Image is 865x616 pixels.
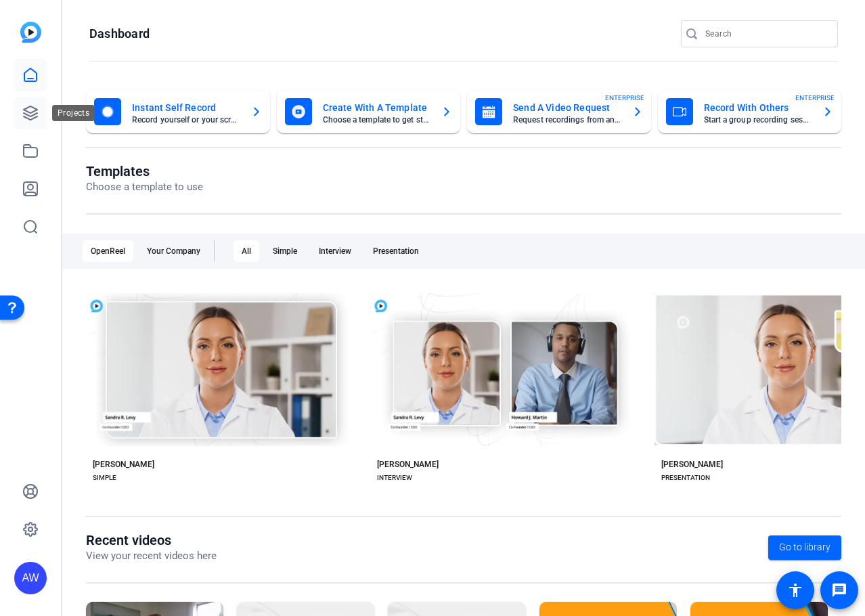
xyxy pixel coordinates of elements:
div: Simple [265,240,305,262]
h1: Dashboard [89,26,150,42]
mat-card-subtitle: Choose a template to get started [323,116,431,124]
mat-card-title: Instant Self Record [132,100,240,116]
button: Record With OthersStart a group recording sessionENTERPRISE [658,90,842,133]
div: SIMPLE [93,472,116,483]
img: blue-gradient.svg [20,22,41,43]
mat-icon: accessibility [787,582,803,598]
span: ENTERPRISE [605,93,644,103]
div: All [234,240,259,262]
div: [PERSON_NAME] [93,459,154,470]
div: Projects [52,105,95,121]
mat-card-subtitle: Request recordings from anyone, anywhere [513,116,621,124]
mat-card-title: Record With Others [704,100,812,116]
div: OpenReel [83,240,133,262]
mat-card-subtitle: Record yourself or your screen [132,116,240,124]
span: ENTERPRISE [795,93,835,103]
div: INTERVIEW [377,472,412,483]
p: View your recent videos here [86,548,217,564]
span: Go to library [779,540,830,554]
div: [PERSON_NAME] [661,459,723,470]
div: Presentation [365,240,427,262]
button: Instant Self RecordRecord yourself or your screen [86,90,270,133]
div: PRESENTATION [661,472,710,483]
p: Choose a template to use [86,179,203,195]
a: Go to library [768,535,841,560]
button: Create With A TemplateChoose a template to get started [277,90,461,133]
mat-card-title: Send A Video Request [513,100,621,116]
mat-card-title: Create With A Template [323,100,431,116]
mat-icon: message [831,582,847,598]
mat-card-subtitle: Start a group recording session [704,116,812,124]
div: Interview [311,240,359,262]
div: AW [14,562,47,594]
input: Search [705,26,827,42]
h1: Recent videos [86,532,217,548]
div: Your Company [139,240,208,262]
button: Send A Video RequestRequest recordings from anyone, anywhereENTERPRISE [467,90,651,133]
h1: Templates [86,163,203,179]
div: [PERSON_NAME] [377,459,439,470]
